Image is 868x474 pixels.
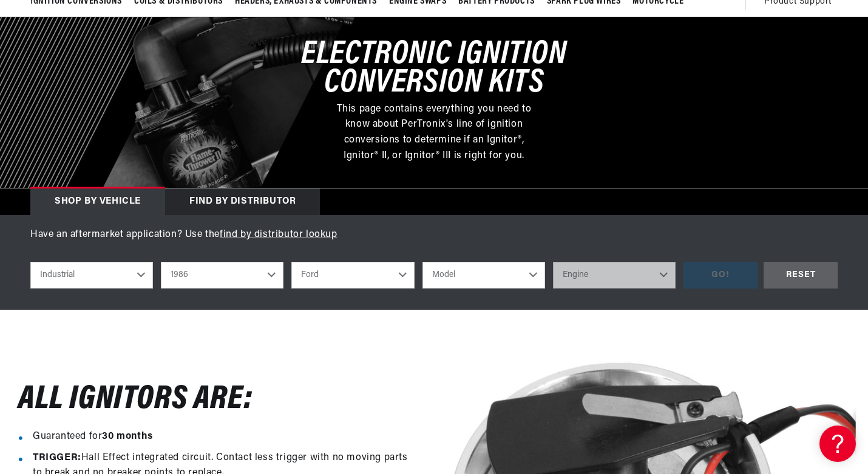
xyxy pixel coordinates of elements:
div: Shop by vehicle [30,189,165,215]
select: Year [161,262,283,289]
select: Model [422,262,545,289]
li: Guaranteed for [33,429,416,445]
p: Have an aftermarket application? Use the [30,227,838,243]
a: find by distributor lookup [220,230,337,239]
h2: All Ignitors ARe: [18,386,253,415]
strong: TRIGGER: [33,453,81,462]
select: Ride Type [30,262,153,289]
select: Engine [553,262,676,289]
h3: Electronic Ignition Conversion Kits [252,41,616,98]
div: Find by Distributor [165,189,320,215]
p: This page contains everything you need to know about PerTronix's line of ignition conversions to ... [327,102,541,164]
div: RESET [764,262,838,289]
select: Make [291,262,414,289]
strong: 30 months [102,432,152,441]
